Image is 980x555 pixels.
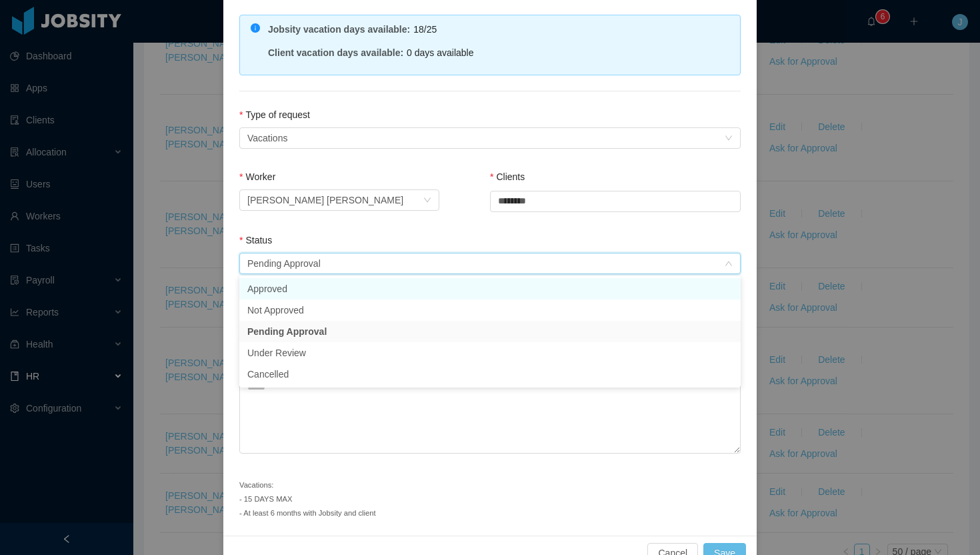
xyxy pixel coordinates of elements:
label: Worker [239,171,275,182]
div: Vacations [247,128,287,148]
textarea: Notes [239,377,741,454]
div: Cesar Augusto Beltran Mora [247,190,403,210]
li: Approved [239,278,741,300]
span: 0 days available [407,47,473,58]
label: Status [239,235,272,245]
strong: Jobsity vacation days available : [268,24,410,35]
li: Cancelled [239,364,741,385]
div: Pending Approval [247,253,321,273]
label: Clients [490,171,525,182]
i: icon: info-circle [251,23,260,33]
li: Pending Approval [239,321,741,342]
span: 18/25 [413,24,437,35]
li: Not Approved [239,300,741,321]
small: Vacations: - 15 DAYS MAX - At least 6 months with Jobsity and client [239,481,376,517]
li: Under Review [239,342,741,364]
label: Type of request [239,109,310,120]
strong: Client vacation days available : [268,47,403,58]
